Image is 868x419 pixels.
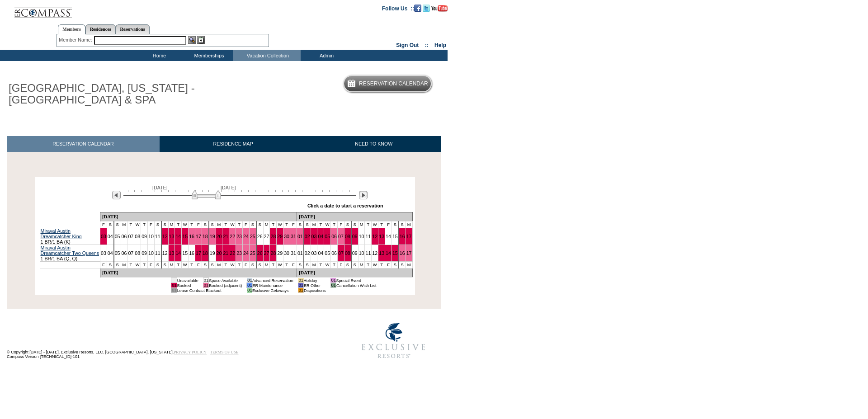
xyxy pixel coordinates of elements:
[127,245,134,262] td: 07
[107,228,113,245] td: 04
[307,203,383,208] div: Click a date to start a reservation
[304,221,311,228] td: S
[263,221,270,228] td: M
[252,278,293,283] td: Advanced Reservation
[344,262,351,268] td: S
[365,245,372,262] td: 11
[270,221,277,228] td: T
[182,245,189,262] td: 15
[277,234,283,239] a: 29
[331,245,338,262] td: 06
[379,234,384,239] a: 13
[216,221,222,228] td: M
[112,191,121,199] img: Previous
[203,278,208,283] td: 01
[399,221,406,228] td: S
[324,221,331,228] td: W
[209,283,242,288] td: Booked (adjacent)
[283,262,290,268] td: T
[399,262,406,268] td: S
[169,250,175,256] a: 13
[385,262,392,268] td: F
[203,234,208,239] a: 18
[358,245,365,262] td: 10
[141,228,148,245] td: 09
[121,262,127,268] td: M
[243,234,249,239] a: 24
[236,221,243,228] td: T
[196,250,201,256] a: 17
[338,250,344,256] a: 07
[41,228,82,239] a: Miraval Austin Dreamcatcher King
[414,5,421,12] img: Become our fan on Facebook
[182,234,188,239] a: 15
[250,250,255,256] a: 25
[331,234,337,239] a: 06
[353,318,434,363] img: Exclusive Resorts
[229,262,236,268] td: W
[406,262,412,268] td: M
[277,262,283,268] td: W
[386,250,391,256] a: 14
[236,234,242,239] a: 23
[107,221,113,228] td: S
[175,234,181,239] a: 14
[284,234,289,239] a: 30
[297,212,412,221] td: [DATE]
[283,245,290,262] td: 30
[100,245,107,262] td: 03
[249,221,256,228] td: S
[222,262,229,268] td: T
[177,283,198,288] td: Booked
[183,50,233,61] td: Memberships
[116,24,150,34] a: Reservations
[304,245,311,262] td: 02
[223,250,228,256] a: 21
[121,221,127,228] td: M
[406,234,412,239] a: 17
[59,36,94,44] div: Member Name:
[210,350,239,354] a: TERMS OF USE
[189,245,195,262] td: 16
[423,5,430,10] a: Follow us on Twitter
[189,262,195,268] td: T
[372,262,378,268] td: W
[175,250,181,256] a: 14
[392,221,398,228] td: S
[147,245,154,262] td: 10
[230,234,235,239] a: 22
[351,245,358,262] td: 09
[425,42,429,48] span: ::
[209,262,216,268] td: S
[358,228,365,245] td: 10
[196,234,201,239] a: 17
[263,262,270,268] td: M
[7,136,160,152] a: RESERVATION CALENDAR
[154,262,161,268] td: S
[256,262,263,268] td: S
[161,221,168,228] td: S
[298,283,303,288] td: 01
[290,262,297,268] td: F
[277,245,283,262] td: 29
[195,262,202,268] td: F
[338,221,344,228] td: F
[345,250,350,256] a: 08
[331,221,338,228] td: T
[358,221,365,228] td: M
[338,234,344,239] a: 07
[297,221,303,228] td: S
[304,283,326,288] td: ER Other
[324,262,331,268] td: W
[40,245,100,262] td: 1 BR/1 BA (Q, Q)
[406,221,412,228] td: M
[250,234,255,239] a: 25
[247,288,252,293] td: 01
[297,268,412,278] td: [DATE]
[114,262,121,268] td: S
[177,288,242,293] td: Lease Contract Blackout
[236,262,243,268] td: T
[256,221,263,228] td: S
[100,268,297,278] td: [DATE]
[291,234,296,239] a: 31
